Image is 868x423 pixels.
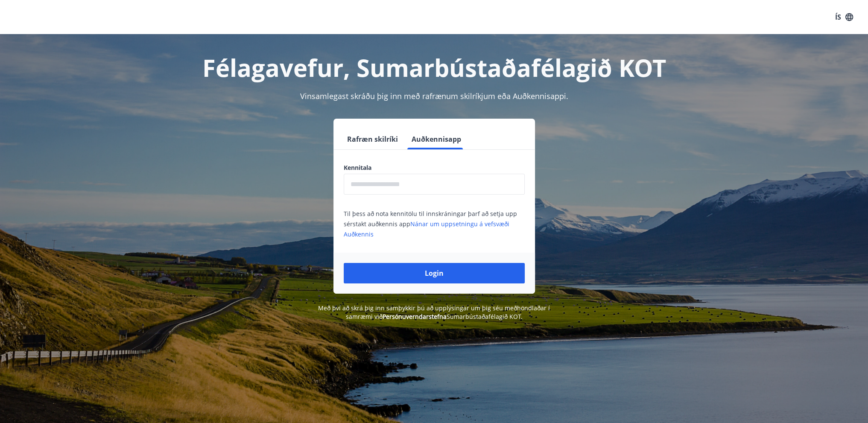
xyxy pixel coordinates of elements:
[344,220,509,238] a: Nánar um uppsetningu á vefsvæði Auðkennis
[408,129,465,149] button: Auðkennisapp
[383,312,447,321] a: Persónuverndarstefna
[344,210,517,238] span: Til þess að nota kennitölu til innskráningar þarf að setja upp sérstakt auðkennis app
[318,304,550,321] span: Með því að skrá þig inn samþykkir þú að upplýsingar um þig séu meðhöndlaðar í samræmi við Sumarbú...
[344,129,401,149] button: Rafræn skilríki
[830,9,858,25] button: ÍS
[137,51,731,84] h1: Félagavefur, Sumarbústaðafélagið KOT
[344,163,525,172] label: Kennitala
[344,263,525,283] button: Login
[300,91,568,101] span: Vinsamlegast skráðu þig inn með rafrænum skilríkjum eða Auðkennisappi.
